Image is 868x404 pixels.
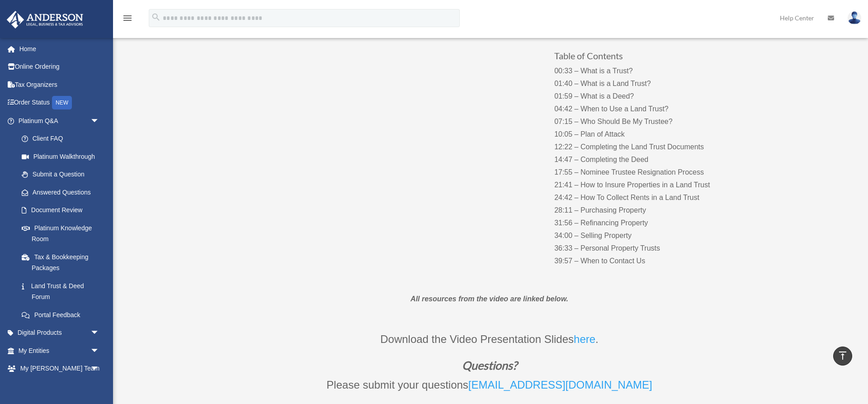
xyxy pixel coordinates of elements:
[6,360,113,378] a: My [PERSON_NAME] Teamarrow_drop_down
[833,347,852,366] a: vertical_align_top
[848,11,861,24] img: User Pic
[90,324,108,342] span: arrow_drop_down
[151,12,161,22] i: search
[13,183,113,201] a: Answered Questions
[6,94,113,112] a: Order StatusNEW
[13,166,113,184] a: Submit a Question
[6,112,113,130] a: Platinum Q&Aarrow_drop_down
[13,219,113,248] a: Platinum Knowledge Room
[6,324,113,342] a: Digital Productsarrow_drop_down
[13,201,113,219] a: Document Review
[574,333,595,350] a: here
[6,40,113,58] a: Home
[13,306,113,324] a: Portal Feedback
[554,51,733,65] h3: Table of Contents
[122,16,133,24] a: menu
[468,379,652,395] a: [EMAIL_ADDRESS][DOMAIN_NAME]
[90,360,108,378] span: arrow_drop_down
[6,58,113,76] a: Online Ordering
[410,295,568,303] em: All resources from the video are linked below.
[13,130,113,148] a: Client FAQ
[122,13,133,24] i: menu
[462,358,517,372] em: Questions?
[4,11,86,29] img: Anderson Advisors Platinum Portal
[554,65,733,267] p: 00:33 – What is a Trust? 01:40 – What is a Land Trust? 01:59 – What is a Deed? 04:42 – When to Us...
[6,342,113,360] a: My Entitiesarrow_drop_down
[6,76,113,94] a: Tax Organizers
[837,350,848,361] i: vertical_align_top
[52,96,72,109] div: NEW
[13,277,108,306] a: Land Trust & Deed Forum
[245,330,734,360] p: Download the Video Presentation Slides .
[90,342,108,360] span: arrow_drop_down
[90,112,108,130] span: arrow_drop_down
[13,248,113,277] a: Tax & Bookkeeping Packages
[13,147,113,166] a: Platinum Walkthrough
